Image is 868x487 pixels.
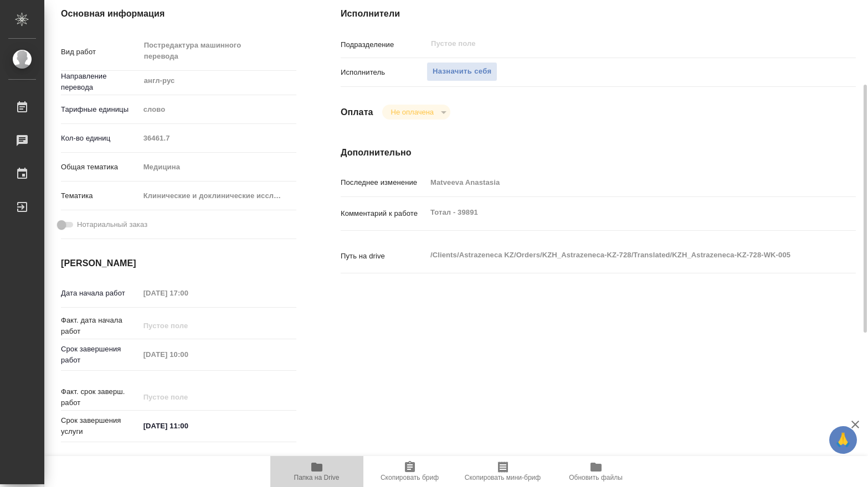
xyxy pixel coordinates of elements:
input: Пустое поле [140,130,296,146]
input: Пустое поле [140,318,237,334]
input: Пустое поле [140,346,237,362]
input: Пустое поле [140,389,237,405]
p: Вид работ [61,46,140,58]
p: Комментарий к работе [341,208,427,219]
textarea: /Clients/Astrazeneca KZ/Orders/KZH_Astrazeneca-KZ-728/Translated/KZH_Astrazeneca-KZ-728-WK-005 [427,246,813,265]
span: Папка на Drive [294,474,340,481]
p: Факт. дата начала работ [61,315,140,337]
p: Срок завершения работ [61,344,140,366]
p: Исполнитель [341,67,427,78]
input: ✎ Введи что-нибудь [140,418,237,434]
p: Последнее изменение [341,177,427,188]
p: Срок завершения услуги [61,415,140,437]
span: Нотариальный заказ [77,219,147,230]
div: Не оплачена [382,105,450,120]
span: Назначить себя [433,65,491,78]
button: Назначить себя [427,62,497,81]
p: Факт. срок заверш. работ [61,386,140,408]
div: слово [140,100,296,119]
button: Папка на Drive [270,456,363,487]
input: Пустое поле [430,37,787,50]
button: Обновить файлы [549,456,643,487]
div: Медицина [140,158,296,177]
h4: Основная информация [61,7,296,20]
p: Кол-во единиц [61,133,140,144]
input: Пустое поле [427,174,813,190]
input: Пустое поле [140,285,237,301]
button: Не оплачена [388,107,437,117]
h4: Исполнители [341,7,856,20]
p: Тарифные единицы [61,104,140,115]
p: Путь на drive [341,251,427,262]
button: Скопировать мини-бриф [456,456,549,487]
textarea: Тотал - 39891 [427,203,813,222]
button: Скопировать бриф [363,456,456,487]
h4: Оплата [341,106,373,119]
span: Скопировать мини-бриф [465,474,541,481]
span: 🙏 [834,428,852,452]
p: Подразделение [341,39,427,50]
div: Клинические и доклинические исследования [140,186,296,205]
p: Дата начала работ [61,288,140,299]
h4: Дополнительно [341,146,856,159]
p: Направление перевода [61,71,140,93]
p: Общая тематика [61,162,140,173]
span: Скопировать бриф [381,474,439,481]
button: 🙏 [829,426,857,454]
p: Тематика [61,190,140,201]
span: Обновить файлы [569,474,623,481]
h4: [PERSON_NAME] [61,257,296,270]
